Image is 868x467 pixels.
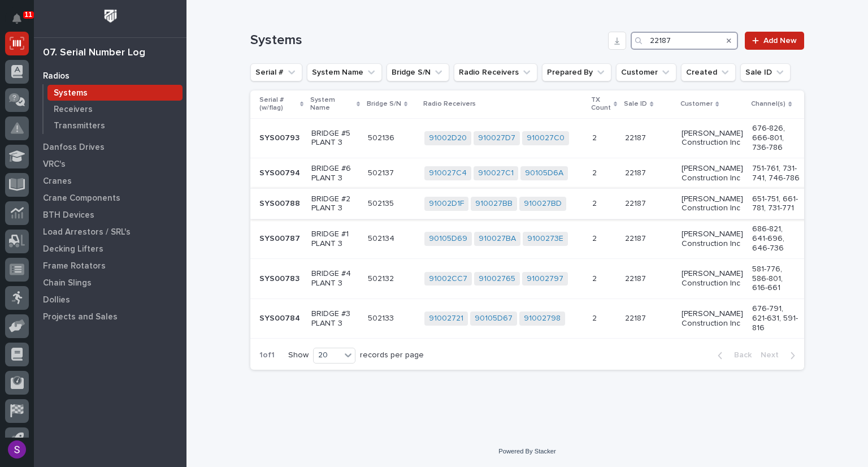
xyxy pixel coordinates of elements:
[43,176,72,187] p: Cranes
[250,188,859,219] tr: SYS00788SYS00788 BRIDGE #2 PLANT 3502135502135 91002D1F 910027BB 910027BD 22 2218722187 [PERSON_N...
[311,309,359,328] p: BRIDGE #3 PLANT 3
[250,63,302,81] button: Serial #
[54,105,93,115] p: Receivers
[250,118,859,158] tr: SYS00793SYS00793 BRIDGE #5 PLANT 3502136502136 91002D20 910027D7 910027C0 22 2218722187 [PERSON_N...
[43,261,106,271] p: Frame Rotators
[745,32,804,50] a: Add New
[592,131,599,143] p: 2
[311,269,359,288] p: BRIDGE #4 PLANT 3
[475,199,513,209] a: 910027BB
[682,164,743,183] p: [PERSON_NAME] Construction Inc
[616,63,676,81] button: Customer
[680,98,713,110] p: Customer
[34,308,186,325] a: Projects and Sales
[756,350,804,360] button: Next
[625,272,648,284] p: 22187
[429,199,464,209] a: 91002D1F
[524,199,562,209] a: 910027BD
[592,232,599,244] p: 2
[527,274,563,284] a: 91002797
[592,312,599,323] p: 2
[429,133,467,143] a: 91002D20
[259,272,302,284] p: SYS00783
[709,350,756,360] button: Back
[43,142,105,153] p: Danfoss Drives
[625,131,648,143] p: 22187
[478,168,514,178] a: 910027C1
[542,63,611,81] button: Prepared By
[34,274,186,291] a: Chain Slings
[631,32,738,50] input: Search
[429,314,463,323] a: 91002721
[250,158,859,189] tr: SYS00794SYS00794 BRIDGE #6 PLANT 3502137502137 910027C4 910027C1 90105D6A 22 2218722187 [PERSON_N...
[34,172,186,189] a: Cranes
[682,230,743,249] p: [PERSON_NAME] Construction Inc
[429,168,467,178] a: 910027C4
[34,206,186,223] a: BTH Devices
[752,194,800,214] p: 651-751, 661-781, 731-771
[34,189,186,206] a: Crane Components
[250,341,284,369] p: 1 of 1
[259,197,302,209] p: SYS00788
[368,312,396,323] p: 502133
[34,155,186,172] a: VRC's
[624,98,647,110] p: Sale ID
[524,314,561,323] a: 91002798
[592,166,599,178] p: 2
[43,193,120,204] p: Crane Components
[5,438,29,461] button: users-avatar
[5,7,29,31] button: Notifications
[727,350,752,360] span: Back
[310,94,354,115] p: System Name
[368,272,396,284] p: 502132
[44,85,186,101] a: Systems
[250,299,859,339] tr: SYS00784SYS00784 BRIDGE #3 PLANT 3502133502133 91002721 90105D67 91002798 22 2218722187 [PERSON_N...
[752,164,800,183] p: 751-761, 731-741, 746-786
[288,351,309,360] p: Show
[54,88,88,98] p: Systems
[250,259,859,299] tr: SYS00783SYS00783 BRIDGE #4 PLANT 3502132502132 91002CC7 91002765 91002797 22 2218722187 [PERSON_N...
[429,234,467,244] a: 90105D69
[43,227,131,237] p: Load Arrestors / SRL's
[259,232,302,244] p: SYS00787
[625,166,648,178] p: 22187
[368,197,396,209] p: 502135
[250,32,604,49] h1: Systems
[498,448,555,455] a: Powered By Stacker
[761,350,785,360] span: Next
[34,257,186,274] a: Frame Rotators
[307,63,382,81] button: System Name
[454,63,537,81] button: Radio Receivers
[43,278,92,288] p: Chain Slings
[311,129,359,148] p: BRIDGE #5 PLANT 3
[34,240,186,257] a: Decking Lifters
[429,274,467,284] a: 91002CC7
[625,197,648,209] p: 22187
[43,312,118,322] p: Projects and Sales
[479,274,515,284] a: 91002765
[44,101,186,117] a: Receivers
[34,139,186,155] a: Danfoss Drives
[259,131,302,143] p: SYS00793
[43,159,66,170] p: VRC's
[311,194,359,214] p: BRIDGE #2 PLANT 3
[682,129,743,148] p: [PERSON_NAME] Construction Inc
[311,164,359,183] p: BRIDGE #6 PLANT 3
[54,121,105,131] p: Transmitters
[752,265,800,293] p: 581-776, 586-801, 616-661
[368,166,396,178] p: 502137
[591,94,611,115] p: TX Count
[752,304,800,332] p: 676-791, 621-631, 591-816
[387,63,449,81] button: Bridge S/N
[625,312,648,323] p: 22187
[625,232,648,244] p: 22187
[34,67,186,84] a: Radios
[740,63,791,81] button: Sale ID
[259,94,297,115] p: Serial # (w/flag)
[250,219,859,259] tr: SYS00787SYS00787 BRIDGE #1 PLANT 3502134502134 90105D69 910027BA 9100273E 22 2218722187 [PERSON_N...
[259,312,302,323] p: SYS00784
[44,118,186,133] a: Transmitters
[368,131,397,143] p: 502136
[479,234,516,244] a: 910027BA
[368,232,397,244] p: 502134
